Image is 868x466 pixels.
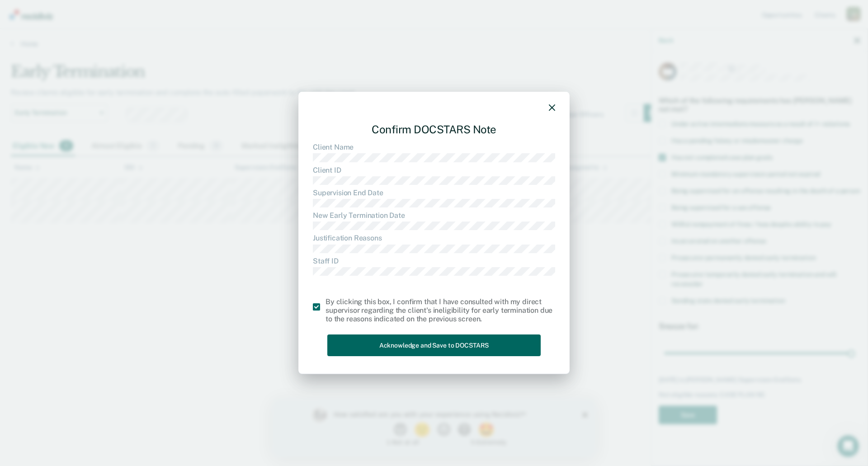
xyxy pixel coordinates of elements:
div: By clicking this box, I confirm that I have consulted with my direct supervisor regarding the cli... [325,297,555,324]
div: Confirm DOCSTARS Note [313,116,555,143]
button: 4 [185,24,201,38]
div: 5 - Extremely [198,41,284,47]
div: Close survey [310,14,316,19]
button: 2 [142,24,160,38]
dt: Client ID [313,166,555,174]
button: 5 [206,24,224,38]
dt: Supervision End Date [313,188,555,197]
dt: New Early Termination Date [313,211,555,220]
dt: Client Name [313,143,555,151]
div: How satisfied are you with your experience using Recidiviz? [61,12,270,20]
button: 3 [165,24,180,38]
dt: Staff ID [313,257,555,265]
button: Acknowledge and Save to DOCSTARS [327,334,541,357]
img: Profile image for Kim [40,9,54,24]
div: 1 - Not at all [61,41,147,47]
dt: Justification Reasons [313,234,555,243]
button: 1 [121,24,137,38]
